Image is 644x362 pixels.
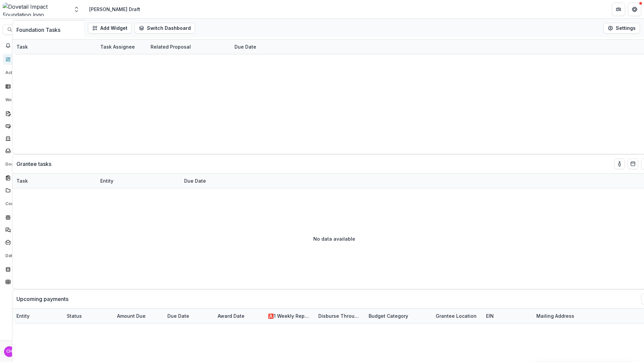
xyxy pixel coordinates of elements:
div: Budget Category [365,309,432,323]
div: Task Assignee [96,43,139,50]
div: Entity [12,309,63,323]
div: Task [12,174,96,188]
div: Disburse through UBS [314,309,365,323]
div: 🅰️1 Weekly Report Date [264,312,314,319]
div: Due Date [180,174,230,188]
span: Workflows [5,98,71,102]
a: Dashboard [3,54,81,65]
p: No data available [313,235,355,242]
div: Due Date [230,43,260,50]
div: Task Assignee [96,40,147,54]
div: Amount Due [113,312,150,319]
span: Documents [5,162,71,167]
div: Due Date [230,40,281,54]
a: Dashboard [3,264,81,275]
div: Award Date [214,312,249,319]
div: Budget Category [365,312,412,319]
a: Form Builder [3,120,81,131]
button: Search... [3,24,81,35]
button: Add Widget [88,23,132,34]
div: Related Proposal [147,43,195,50]
div: Grantee Location [432,309,482,323]
a: Document Center [3,185,81,196]
div: Related Proposal [147,40,230,54]
div: Entity [96,177,117,184]
span: Data & Reporting [5,253,71,258]
button: Open Activity [3,67,81,78]
div: Grantee Location [432,312,481,319]
button: Open Data & Reporting [3,250,81,261]
div: Disburse through UBS [314,312,365,319]
button: Open Documents [3,159,81,170]
button: Settings [603,23,640,34]
div: Status [63,309,113,323]
a: Data Report [3,276,81,287]
div: Mailing Address [532,312,578,319]
div: Task [12,43,32,50]
div: Due Date [163,312,193,319]
div: Task [12,40,96,54]
p: Grantee tasks [16,160,51,168]
div: Due Date [180,177,210,184]
div: 🅰️1 Weekly Report Date [264,309,314,323]
div: Award Date [214,309,264,323]
button: Partners [612,3,625,16]
button: Notifications108 [3,40,81,51]
div: Entity [96,174,180,188]
div: Amount Due [113,309,163,323]
div: [PERSON_NAME] Draft [89,6,140,13]
button: Open entity switcher [72,3,81,16]
div: Due Date [163,309,214,323]
a: Communications [3,224,81,235]
button: Get Help [628,3,641,16]
a: Payments [3,133,81,144]
button: Open Workflows [3,95,81,105]
button: Open Contacts [3,198,81,209]
p: Upcoming payments [16,295,68,303]
span: Activity [5,70,71,75]
button: Switch Dashboard [135,23,195,34]
div: EIN [482,312,498,319]
a: Tasks [3,81,81,92]
a: Document Templates [3,172,81,183]
div: Mailing Address [532,309,583,323]
a: Grantees [3,212,81,223]
a: Proposals [3,108,81,119]
nav: breadcrumb [87,4,143,14]
button: toggle-assigned-to-me [614,159,625,169]
div: Entity [12,312,34,319]
img: Dovetail Impact Foundation logo [3,3,69,16]
p: Foundation Tasks [16,26,60,34]
button: Calendar [628,159,638,169]
div: EIN [482,309,532,323]
div: Courtney Eker Hardy [6,349,12,354]
div: Task [12,177,32,184]
div: Status [63,312,86,319]
a: Email Review [3,237,81,248]
span: Contacts [5,201,71,206]
a: Grantee Reports [3,145,81,156]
